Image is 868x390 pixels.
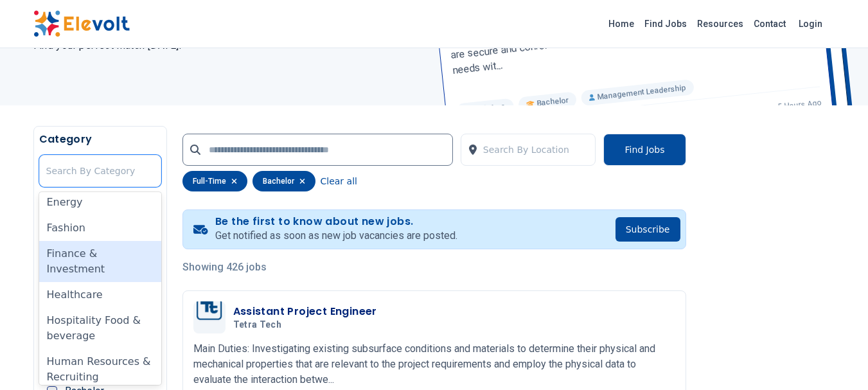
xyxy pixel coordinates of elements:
[39,349,161,390] div: Human Resources & Recruiting
[182,260,686,275] p: Showing 426 jobs
[182,171,247,191] div: full-time
[603,134,686,166] button: Find Jobs
[748,13,791,34] a: Contact
[252,171,315,191] div: bachelor
[791,11,830,37] a: Login
[233,319,282,331] span: Tetra Tech
[692,13,748,34] a: Resources
[639,13,692,34] a: Find Jobs
[39,174,161,215] div: Environment & Energy
[197,292,222,342] img: Tetra Tech
[215,228,457,244] p: Get notified as soon as new job vacancies are posted.
[39,215,161,241] div: Fashion
[39,282,161,308] div: Healthcare
[193,341,675,387] p: Main Duties: Investigating existing subsurface conditions and materials to determine their physic...
[33,10,130,37] img: Elevolt
[39,241,161,282] div: Finance & Investment
[39,132,161,147] h5: Category
[321,171,357,191] button: Clear all
[233,304,377,319] h3: Assistant Project Engineer
[616,217,680,242] button: Subscribe
[804,328,868,390] iframe: Chat Widget
[603,13,639,34] a: Home
[215,215,457,228] h4: Be the first to know about new jobs.
[39,308,161,349] div: Hospitality Food & beverage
